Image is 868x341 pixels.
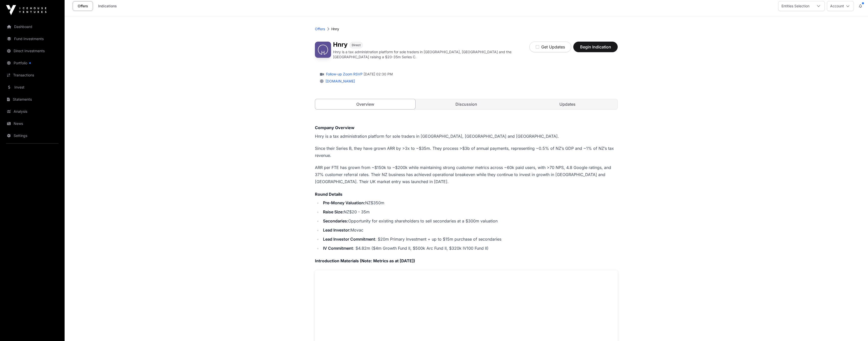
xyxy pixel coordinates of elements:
li: : $4.82m ($4m Growth Fund II, $500k Arc Fund II, $320k IV100 Fund II) [321,245,618,252]
button: Begin Indication [573,42,618,52]
a: Updates [517,99,617,109]
strong: Introduction Materials (Note: Metrics as at [DATE]) [315,258,415,263]
span: [DATE] 02:30 PM [364,72,393,77]
a: Follow-up Zoom RSVP [325,72,363,77]
p: Since their Series B, they have grown ARR by >3x to ~$35m. They process >$3b of annual payments, ... [315,145,618,159]
li: NZ$20 - 35m [321,208,618,215]
p: Hnry is a tax administration platform for sole traders in [GEOGRAPHIC_DATA], [GEOGRAPHIC_DATA] an... [315,133,618,140]
a: Invest [4,82,61,93]
strong: Secondaries: [323,218,348,223]
button: Account [827,1,854,11]
a: Fund Investments [4,33,61,44]
a: Offers [315,26,325,32]
span: Direct [352,43,361,47]
h1: Hnry [333,42,347,48]
a: Indications [95,1,120,11]
a: Begin Indication [573,47,618,52]
a: Direct Investments [4,45,61,56]
a: Statements [4,94,61,105]
strong: Company Overview [315,125,355,130]
strong: Round Details [315,192,342,197]
li: Opportunity for existing shareholders to sell secondaries at a $300m valuation [321,217,618,224]
p: ARR per FTE has grown from ~$150k to ~$200k while maintaining strong customer metrics across ~60k... [315,164,618,185]
strong: IV Commitment [323,246,353,251]
a: Dashboard [4,21,61,32]
a: Transactions [4,70,61,81]
img: Hnry [315,42,331,58]
li: Movac [321,226,618,234]
p: Hnry is a tax administration platform for sole traders in [GEOGRAPHIC_DATA], [GEOGRAPHIC_DATA] an... [333,49,529,60]
a: News [4,118,61,129]
strong: Pre-Money Valuation: [323,200,365,205]
a: Portfolio [4,58,61,69]
img: Icehouse Ventures Logo [6,5,46,15]
span: Begin Indication [580,44,611,50]
a: Offers [73,1,93,11]
div: Entities Selection [778,1,812,11]
a: Overview [315,99,416,109]
a: Analysis [4,106,61,117]
a: Settings [4,130,61,141]
li: NZ$350m [321,199,618,206]
strong: Lead Investor Commitment [323,237,375,242]
strong: Raise Size: [323,209,344,214]
p: Hnry [331,26,339,32]
strong: Lead Investor: [323,228,350,233]
li: : $20m Primary Investment + up to $15m purchase of secondaries [321,236,618,243]
button: Get Updates [529,42,571,52]
nav: Tabs [315,99,617,109]
a: [DOMAIN_NAME] [323,79,355,83]
a: Discussion [416,99,517,109]
iframe: Chat Widget [843,317,868,341]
